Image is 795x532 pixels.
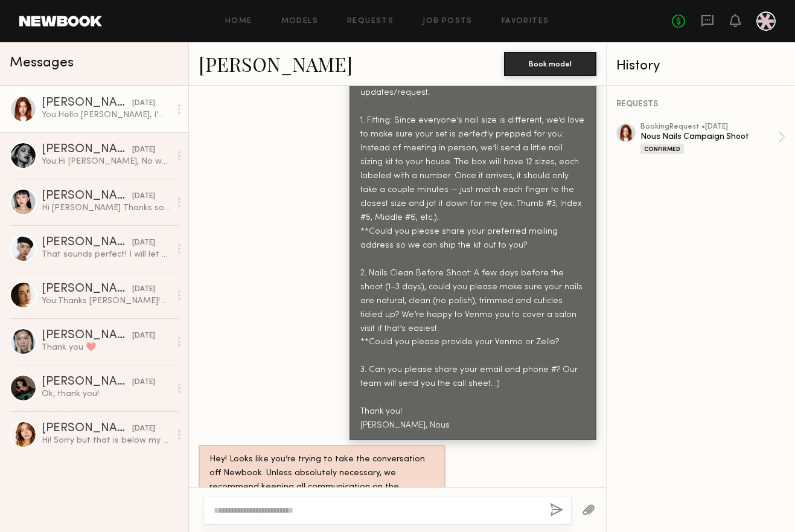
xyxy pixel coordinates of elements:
[42,330,132,342] div: [PERSON_NAME]
[132,377,155,388] div: [DATE]
[347,18,394,25] a: Requests
[132,191,155,202] div: [DATE]
[132,330,155,342] div: [DATE]
[42,295,170,307] div: You: Thanks [PERSON_NAME]! We will definitely reach out for the next shoot :) We would love to wo...
[42,190,132,202] div: [PERSON_NAME]
[209,453,435,508] div: Hey! Looks like you’re trying to take the conversation off Newbook. Unless absolutely necessary, ...
[281,18,318,25] a: Models
[640,131,778,143] div: Nous Nails Campaign Shoot
[640,123,778,131] div: booking Request • [DATE]
[42,97,132,109] div: [PERSON_NAME]
[42,144,132,156] div: [PERSON_NAME]
[640,144,684,154] div: Confirmed
[42,283,132,295] div: [PERSON_NAME]
[132,144,155,156] div: [DATE]
[225,18,252,25] a: Home
[360,45,586,433] div: Hello [PERSON_NAME], I’m so excited for you to shoot with us! A few updates/request: 1. Fitting: ...
[42,237,132,249] div: [PERSON_NAME]
[132,237,155,249] div: [DATE]
[10,56,74,70] span: Messages
[132,284,155,295] div: [DATE]
[42,202,170,214] div: Hi [PERSON_NAME] Thanks so much for your kind words! I hope to work together in the future. [PERS...
[616,59,785,73] div: History
[42,376,132,388] div: [PERSON_NAME]
[42,342,170,353] div: Thank you ❤️
[42,423,132,435] div: [PERSON_NAME]
[42,435,170,446] div: Hi! Sorry but that is below my rate.
[42,156,170,167] div: You: Hi [PERSON_NAME], No worries, I totally understand! Would love to work with you in our futur...
[42,249,170,260] div: That sounds perfect! I will let you know when the nail tips arrive! I received the Venmo! Thank y...
[132,423,155,435] div: [DATE]
[42,109,170,121] div: You: Hello [PERSON_NAME], I’m so excited for you to shoot with us! A few updates/request: 1. Fitt...
[42,388,170,400] div: Ok, thank you!
[504,58,596,68] a: Book model
[132,98,155,109] div: [DATE]
[502,18,549,25] a: Favorites
[423,18,473,25] a: Job Posts
[504,52,596,76] button: Book model
[199,51,353,77] a: [PERSON_NAME]
[616,100,785,109] div: REQUESTS
[640,123,785,154] a: bookingRequest •[DATE]Nous Nails Campaign ShootConfirmed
